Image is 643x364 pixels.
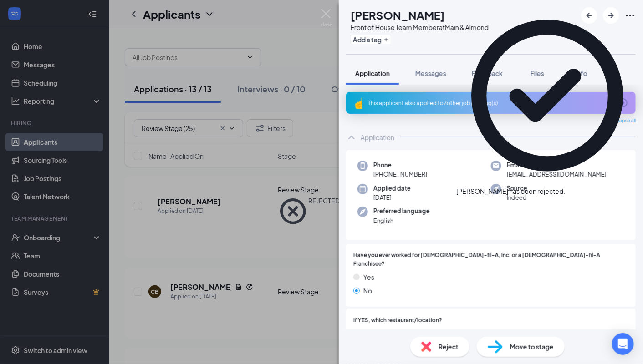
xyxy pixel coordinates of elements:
span: No [363,286,372,296]
span: Reject [439,342,459,352]
span: Applied date [373,184,411,193]
span: Phone [373,161,427,170]
span: Yes [363,272,374,282]
div: Open Intercom Messenger [612,333,634,355]
span: [PHONE_NUMBER] [373,170,427,179]
span: English [373,216,430,225]
div: Front of House Team Member at Main & Almond [351,23,489,32]
span: Indeed [507,193,527,202]
span: Application [355,69,390,77]
h1: [PERSON_NAME] [351,7,445,23]
button: PlusAdd a tag [351,35,391,44]
div: Application [361,133,394,142]
span: [DATE] [373,193,411,202]
div: [PERSON_NAME] has been rejected. [456,187,565,196]
svg: Plus [383,37,389,42]
svg: CheckmarkCircle [456,5,638,187]
div: This applicant also applied to 2 other job posting(s) [368,99,612,107]
span: Move to stage [510,342,554,352]
span: Preferred language [373,207,430,216]
span: Have you ever worked for [DEMOGRAPHIC_DATA]-fil-A, Inc. or a [DEMOGRAPHIC_DATA]-fil-A Franchisee? [353,251,628,268]
span: Messages [415,69,446,77]
span: n/a [353,329,628,339]
svg: ChevronUp [346,132,357,143]
span: If YES, which restaurant/location? [353,316,442,325]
